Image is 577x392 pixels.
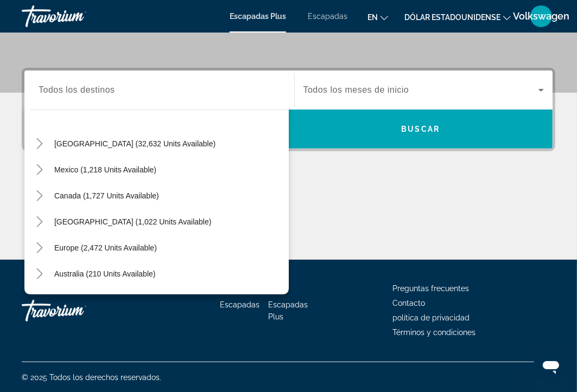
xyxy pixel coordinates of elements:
span: [GEOGRAPHIC_DATA] (32,632 units available) [54,139,215,148]
font: Volkswagen [513,10,569,22]
button: Toggle Caribbean & Atlantic Islands (1,022 units available) [30,213,49,232]
button: Europe (2,472 units available) [49,238,162,258]
a: Travorium [22,2,130,30]
span: [GEOGRAPHIC_DATA] (1,022 units available) [54,217,211,226]
span: Australia (210 units available) [54,269,156,278]
a: Contacto [392,299,425,307]
span: Canada (1,727 units available) [54,191,159,200]
button: Cambiar moneda [404,9,511,25]
button: Cambiar idioma [367,9,388,25]
font: Todos los meses de inicio [303,85,409,94]
button: [GEOGRAPHIC_DATA] (1,022 units available) [49,212,217,232]
a: Escapadas Plus [230,12,286,21]
font: Todos los destinos [39,85,115,94]
button: Toggle Europe (2,472 units available) [30,239,49,258]
div: Widget de búsqueda [24,70,553,149]
button: Toggle Mexico (1,218 units available) [30,160,49,179]
button: Toggle United States (32,632 units available) [30,134,49,153]
a: Términos y condiciones [392,328,475,337]
a: Escapadas [220,300,259,309]
a: Escapadas Plus [268,300,308,321]
font: Buscar [401,125,440,133]
button: Mexico (1,218 units available) [49,160,162,179]
button: Toggle Australia (210 units available) [30,265,49,284]
button: Toggle Canada (1,727 units available) [30,187,49,205]
font: Dólar estadounidense [404,13,500,22]
font: en [367,13,378,22]
button: Buscar [289,110,553,149]
iframe: Botón para iniciar la ventana de mensajería [534,349,568,383]
button: Australia (210 units available) [49,264,161,284]
a: Travorium [22,294,130,327]
a: Preguntas frecuentes [392,284,469,293]
button: Canada (1,727 units available) [49,186,164,205]
button: Menú de usuario [527,5,555,28]
a: política de privacidad [392,313,470,322]
span: Mexico (1,218 units available) [54,165,156,174]
font: © 2025 Todos los derechos reservados. [22,373,161,382]
button: All destinations [30,108,289,127]
span: Europe (2,472 units available) [54,243,157,252]
a: Escapadas [308,12,347,21]
button: [GEOGRAPHIC_DATA] (32,632 units available) [49,134,221,153]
